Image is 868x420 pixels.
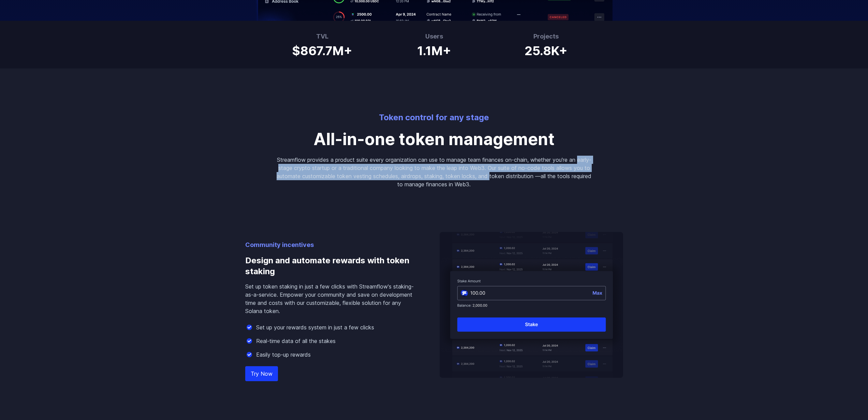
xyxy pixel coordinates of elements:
[245,282,418,315] p: Set up token staking in just a few clicks with Streamflow's staking-as-a-service. Empower your co...
[245,366,278,381] a: Try Now
[256,337,336,345] p: Real-time data of all the stakes
[256,323,374,331] p: Set up your rewards system in just a few clicks
[256,351,311,359] p: Easily top-up rewards
[276,112,592,123] p: Token control for any stage
[245,250,418,282] h3: Design and automate rewards with token staking
[525,41,568,58] h1: 25.8K+
[525,32,568,41] h3: Projects
[292,41,352,58] h1: $867.7M+
[292,32,352,41] h3: TVL
[276,131,592,147] p: All-in-one token management
[440,232,623,378] img: Design and automate rewards with token staking
[245,240,418,250] p: Community incentives
[417,32,451,41] h3: Users
[417,41,451,58] h1: 1.1M+
[276,156,592,188] p: Streamflow provides a product suite every organization can use to manage team finances on-chain, ...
